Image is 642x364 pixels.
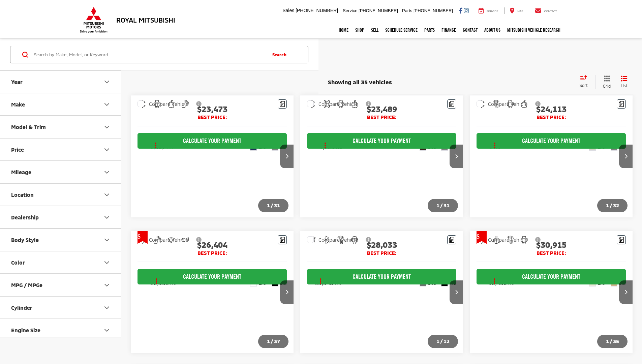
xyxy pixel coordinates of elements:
input: Search by Make, Model, or Keyword [33,47,266,63]
span: Showing all 35 vehicles [328,79,392,85]
a: Schedule Service: Opens in a new tab [382,22,421,38]
div: Engine Size [103,326,111,334]
a: Contact [530,7,562,14]
button: Next image [619,145,633,168]
button: Search [266,46,297,63]
span: Get Price Drop Alert [137,231,148,244]
button: Actions [488,275,500,287]
span: [PHONE_NUMBER] [359,8,398,13]
span: dropdown dots [156,278,157,283]
a: Instagram: Click to visit our Instagram page [464,8,469,13]
button: Model & TrimModel & Trim [0,116,122,138]
button: PricePrice [0,139,122,160]
div: Mileage [11,169,31,175]
div: Mileage [103,168,111,176]
span: 1 [606,202,609,208]
a: About Us [481,22,504,38]
div: Year [11,79,23,85]
button: Grid View [595,75,616,89]
span: 1 [436,338,439,344]
a: Map [505,7,528,14]
a: Home [335,22,352,38]
span: / [270,203,274,208]
img: Mitsubishi [79,7,109,33]
span: 1 [267,338,270,344]
span: Sales [282,8,294,13]
div: Body Style [11,237,39,243]
span: dropdown dots [325,142,326,148]
span: / [609,203,613,208]
button: MileageMileage [0,161,122,183]
button: View Disclaimer [363,97,374,111]
button: DealershipDealership [0,206,122,228]
div: Model & Trim [103,123,111,131]
span: Get Price Drop Alert [477,231,487,244]
label: Compare Vehicle [477,100,527,107]
span: 31 [444,202,450,208]
span: Sort [580,83,588,88]
button: Next image [280,145,294,168]
div: Cylinder [11,304,32,311]
span: dropdown dots [320,278,321,283]
button: Actions [315,275,327,287]
div: Make [11,101,25,108]
h3: Royal Mitsubishi [116,16,175,24]
label: Compare Vehicle [137,100,188,107]
span: 32 [613,202,619,208]
button: LocationLocation [0,184,122,206]
a: Mitsubishi Vehicle Research [504,22,564,38]
button: List View [616,75,633,89]
button: Engine SizeEngine Size [0,319,122,341]
div: Engine Size [11,327,40,333]
button: MakeMake [0,93,122,115]
span: List [621,83,628,89]
div: Model & Trim [11,124,46,130]
a: Service [473,7,503,14]
a: Finance [438,22,459,38]
span: dropdown dots [155,142,156,148]
a: Facebook: Click to visit our Facebook page [459,8,462,13]
span: Map [517,10,523,13]
div: MPG / MPGe [11,282,42,288]
div: Price [11,146,24,153]
div: Cylinder [103,304,111,312]
button: Actions [150,275,162,287]
span: [PHONE_NUMBER] [414,8,453,13]
button: YearYear [0,71,122,93]
button: Actions [489,139,501,151]
span: dropdown dots [494,278,495,283]
div: Color [103,259,111,267]
button: Next image [280,280,294,304]
span: 31 [274,202,280,208]
label: Compare Vehicle [477,236,527,243]
a: Contact [459,22,481,38]
button: ColorColor [0,251,122,273]
a: Parts: Opens in a new tab [421,22,438,38]
span: / [439,339,444,344]
div: Dealership [11,214,39,220]
span: 1 [606,338,609,344]
span: 12 [444,338,450,344]
button: CylinderCylinder [0,297,122,318]
div: Make [103,100,111,109]
span: Service [487,10,498,13]
span: dropdown dots [494,142,495,148]
button: Next image [450,145,463,168]
button: Next image [450,280,463,304]
a: Shop [352,22,368,38]
button: View Disclaimer [363,233,374,247]
span: Parts [402,8,412,13]
button: View Disclaimer [532,97,544,111]
label: Compare Vehicle [307,100,358,107]
button: MPG / MPGeMPG / MPGe [0,274,122,296]
span: / [270,339,274,344]
span: Contact [544,10,557,13]
button: Body StyleBody Style [0,229,122,251]
label: Compare Vehicle [307,236,358,243]
span: 37 [274,338,280,344]
span: [PHONE_NUMBER] [296,8,338,13]
span: / [439,203,444,208]
div: Dealership [103,213,111,221]
button: Select sort value [576,75,595,89]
